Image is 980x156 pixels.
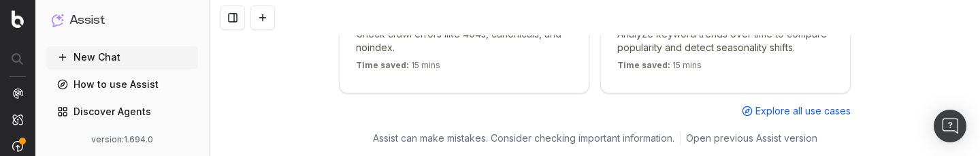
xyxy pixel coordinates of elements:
[356,60,409,70] span: Time saved:
[742,104,851,118] a: Explore all use cases
[373,131,674,145] p: Assist can make mistakes. Consider checking important information.
[356,27,572,54] p: Check crawl errors like 404s, canonicals, and noindex.
[46,101,198,123] a: Discover Agents
[46,74,198,95] a: How to use Assist
[755,104,851,118] span: Explore all use cases
[12,114,23,125] img: Intelligence
[12,88,23,99] img: Analytics
[617,27,834,54] p: Analyze keyword trends over time to compare popularity and detect seasonality shifts.
[52,11,193,30] button: Assist
[12,10,24,28] img: Botify logo
[617,60,670,70] span: Time saved:
[52,134,193,145] div: version: 1.694.0
[934,110,966,142] div: Open Intercom Messenger
[52,14,64,27] img: Assist
[12,140,23,152] img: Activation
[46,46,198,68] button: New Chat
[356,60,440,76] p: 15 mins
[69,11,105,30] h1: Assist
[617,60,702,76] p: 15 mins
[686,131,817,145] a: Open previous Assist version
